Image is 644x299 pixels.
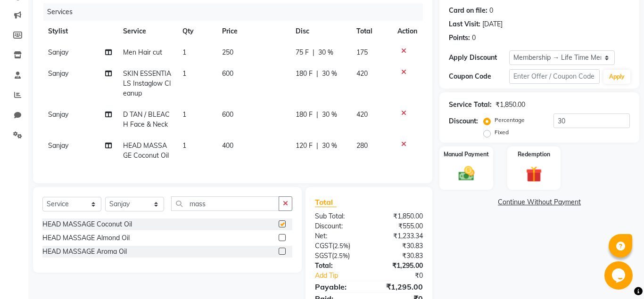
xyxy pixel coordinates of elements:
span: 30 % [322,141,337,151]
div: ₹1,295.00 [369,261,430,271]
div: ₹0 [379,271,430,281]
span: 2.5% [334,242,348,250]
th: Service [117,21,177,42]
span: 1 [182,110,186,119]
label: Manual Payment [444,150,489,159]
span: 30 % [322,69,337,79]
span: 400 [222,141,233,150]
span: | [316,110,318,120]
label: Fixed [495,128,509,137]
div: ₹30.83 [369,241,430,251]
span: 180 F [296,69,313,79]
span: 30 % [318,48,333,57]
span: Men Hair cut [123,48,162,57]
th: Price [216,21,290,42]
div: Coupon Code [449,72,509,81]
div: ( ) [308,241,369,251]
span: 75 F [296,48,309,57]
span: 1 [182,69,186,78]
span: SKIN ESSENTIALS Instaglow Cleanup [123,69,171,97]
span: 180 F [296,110,313,120]
input: Search or Scan [171,196,279,211]
span: | [316,141,318,151]
span: 600 [222,69,233,78]
div: Total: [308,261,369,271]
div: 0 [489,6,493,16]
span: CGST [315,242,332,250]
span: 175 [356,48,368,57]
span: HEAD MASSAGE Coconut Oil [123,141,169,160]
div: ₹1,295.00 [369,281,430,292]
div: Apply Discount [449,53,509,63]
label: Redemption [518,150,550,159]
span: Total [315,197,337,207]
span: Sanjay [48,69,68,78]
span: 1 [182,48,186,57]
div: ₹1,850.00 [495,100,525,110]
div: HEAD MASSAGE Almond Oil [42,233,130,243]
span: Sanjay [48,141,68,150]
label: Percentage [495,116,525,124]
div: 0 [472,33,476,43]
span: 30 % [322,110,337,120]
span: SGST [315,251,332,260]
div: Sub Total: [308,211,369,221]
span: 1 [182,141,186,150]
div: Services [43,3,430,21]
div: Net: [308,231,369,241]
img: _gift.svg [521,164,547,184]
img: _cash.svg [454,164,479,183]
a: Add Tip [308,271,379,281]
th: Disc [290,21,351,42]
div: Payable: [308,281,369,292]
div: HEAD MASSAGE Coconut Oil [42,219,132,229]
div: Card on file: [449,6,487,16]
div: ( ) [308,251,369,261]
div: ₹1,850.00 [369,211,430,221]
div: ₹30.83 [369,251,430,261]
iframe: chat widget [604,261,635,290]
th: Qty [177,21,216,42]
span: 600 [222,110,233,119]
span: 120 F [296,141,313,151]
span: 420 [356,69,368,78]
input: Enter Offer / Coupon Code [509,69,600,84]
span: Sanjay [48,110,68,119]
div: [DATE] [482,19,503,29]
a: Continue Without Payment [441,197,637,207]
div: ₹1,233.34 [369,231,430,241]
th: Stylist [42,21,117,42]
span: Sanjay [48,48,68,57]
button: Apply [603,70,630,84]
span: 280 [356,141,368,150]
span: D TAN / BLEACH Face & Neck [123,110,170,129]
span: 420 [356,110,368,119]
div: Discount: [308,221,369,231]
div: HEAD MASSAGE Aroma Oil [42,247,127,257]
div: ₹555.00 [369,221,430,231]
span: | [313,48,314,57]
div: Last Visit: [449,19,480,29]
th: Total [351,21,392,42]
div: Points: [449,33,470,43]
span: | [316,69,318,79]
th: Action [392,21,423,42]
div: Discount: [449,116,478,126]
span: 250 [222,48,233,57]
div: Service Total: [449,100,492,110]
span: 2.5% [334,252,348,259]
